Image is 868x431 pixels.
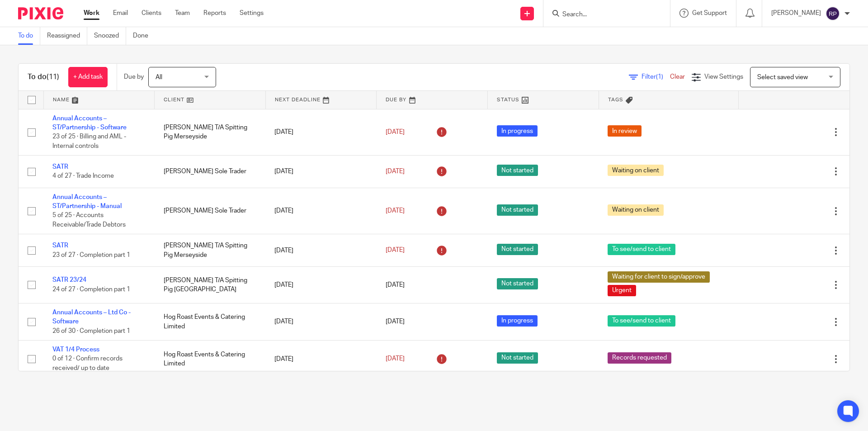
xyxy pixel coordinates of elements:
span: In progress [497,125,538,137]
a: Annual Accounts – ST/Partnership - Manual [52,194,122,209]
span: 23 of 25 · Billing and AML - Internal controls [52,133,126,149]
span: 0 of 12 · Confirm records received/ up to date [52,356,123,372]
a: Done [133,27,155,45]
img: Pixie [18,7,63,19]
a: SATR [52,164,68,170]
span: Records requested [608,352,671,364]
span: Not started [497,352,538,364]
a: Annual Accounts – ST/Partnership - Software [52,115,127,131]
td: [PERSON_NAME] Sole Trader [155,156,266,188]
a: Settings [240,9,264,18]
a: Team [175,9,190,18]
td: [DATE] [265,109,377,156]
a: Clients [142,9,161,18]
td: Hog Roast Events & Catering Limited [155,341,266,378]
a: Annual Accounts – Ltd Co - Software [52,309,131,325]
a: Work [84,9,99,18]
span: [DATE] [386,208,405,214]
span: Not started [497,278,538,289]
span: 26 of 30 · Completion part 1 [52,328,130,334]
p: [PERSON_NAME] [771,9,821,18]
span: All [156,74,162,81]
td: [DATE] [265,266,377,303]
a: Reassigned [47,27,87,45]
span: Not started [497,204,538,216]
a: VAT 1/4 Process [52,346,99,353]
span: Tags [608,97,623,102]
td: [DATE] [265,303,377,340]
span: Not started [497,165,538,176]
span: Filter [642,74,670,80]
td: [PERSON_NAME] Sole Trader [155,188,266,234]
span: In review [608,125,642,137]
td: Hog Roast Events & Catering Limited [155,303,266,340]
span: To see/send to client [608,315,675,327]
a: Clear [670,74,685,80]
a: SATR 23/24 [52,277,86,283]
span: 24 of 27 · Completion part 1 [52,286,130,293]
a: To do [18,27,40,45]
span: [DATE] [386,129,405,135]
a: Snoozed [94,27,126,45]
td: [PERSON_NAME] T/A Spitting Pig Merseyside [155,234,266,266]
span: View Settings [704,74,743,80]
h1: To do [28,72,59,82]
span: Not started [497,244,538,255]
span: In progress [497,315,538,327]
span: Waiting for client to sign/approve [608,271,710,283]
span: [DATE] [386,247,405,254]
span: (11) [47,73,59,81]
td: [PERSON_NAME] T/A Spitting Pig [GEOGRAPHIC_DATA] [155,266,266,303]
a: Email [113,9,128,18]
p: Due by [124,72,144,81]
td: [DATE] [265,234,377,266]
a: SATR [52,242,68,249]
span: Get Support [692,10,727,16]
td: [DATE] [265,188,377,234]
td: [PERSON_NAME] T/A Spitting Pig Merseyside [155,109,266,156]
span: Waiting on client [608,204,664,216]
a: + Add task [68,67,108,87]
td: [DATE] [265,341,377,378]
span: 4 of 27 · Trade Income [52,173,114,180]
span: [DATE] [386,318,405,325]
span: [DATE] [386,168,405,175]
td: [DATE] [265,156,377,188]
input: Search [561,11,643,19]
span: Select saved view [757,74,808,81]
span: 5 of 25 · Accounts Receivable/Trade Debtors [52,213,126,228]
a: Reports [203,9,226,18]
img: svg%3E [826,6,840,21]
span: [DATE] [386,282,405,288]
span: (1) [656,74,663,80]
span: [DATE] [386,356,405,362]
span: Waiting on client [608,165,664,176]
span: To see/send to client [608,244,675,255]
span: Urgent [608,285,636,296]
span: 23 of 27 · Completion part 1 [52,252,130,258]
